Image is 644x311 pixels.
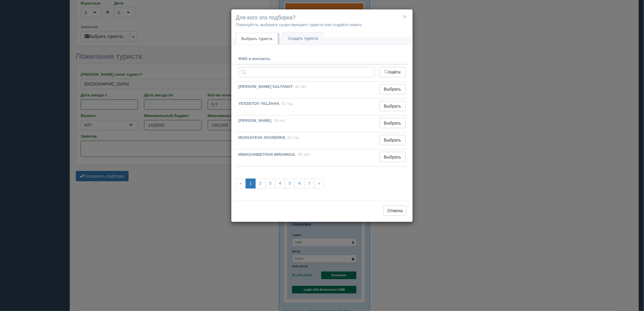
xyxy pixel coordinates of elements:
[293,84,307,89] span: , 46 лет
[379,84,406,94] button: Выбрать
[379,101,406,111] button: Выбрать
[236,33,278,45] a: Выбрать туриста
[238,118,271,123] b: [PERSON_NAME]
[384,206,407,216] button: Отмена
[285,179,295,189] a: 5
[314,179,324,189] a: »
[403,13,407,20] button: ×
[238,84,293,89] b: [PERSON_NAME] SALTANAT
[282,32,324,45] a: Создать туриста
[275,179,285,189] a: 4
[238,67,374,77] input: Поиск по ФИО, паспорту или контактам
[236,54,377,65] th: ФИО и контакты
[265,179,275,189] a: 3
[236,14,408,22] h4: Для кого эта подборка?
[238,101,279,106] b: YESSETOV YELZHAN
[379,67,406,77] button: Найти
[286,135,299,140] span: , 31 год
[379,118,406,128] button: Выбрать
[296,152,310,157] span: , 36 лет
[246,179,256,189] a: 1
[238,152,296,157] b: IRMAGANBETOVA MIRAMGUL
[279,101,293,106] span: , 31 год
[294,179,304,189] a: 6
[379,135,406,145] button: Выбрать
[271,118,285,123] span: , 39 лет
[236,179,246,189] span: «
[304,179,314,189] a: 7
[238,135,286,140] b: MUSSAYEVA ZHANERKE
[379,152,406,162] button: Выбрать
[255,179,265,189] a: 2
[236,22,408,28] p: Пожалуйста, выберите существующего туриста или создайте нового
